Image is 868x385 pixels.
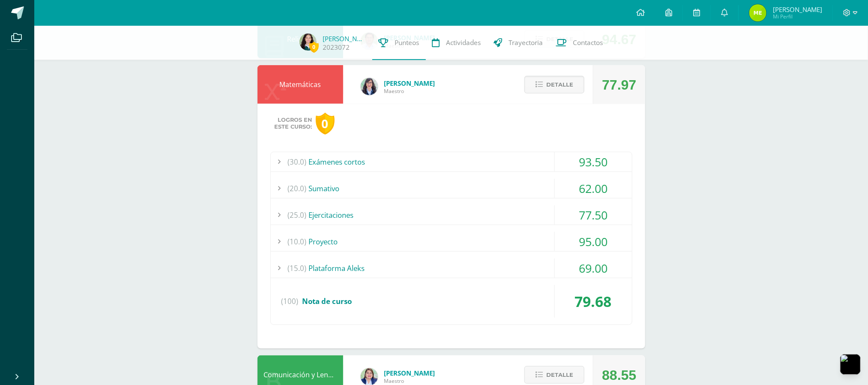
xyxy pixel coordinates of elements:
span: Punteos [395,38,419,47]
div: 69.00 [555,259,632,278]
div: Exámenes cortos [271,152,632,171]
span: Detalle [546,77,573,93]
img: cc8173afdae23698f602c22063f262d2.png [749,4,766,21]
span: 0 [309,42,319,52]
span: Trayectoria [509,38,543,47]
span: Detalle [546,367,573,383]
button: Detalle [524,76,584,93]
div: Proyecto [271,232,632,251]
span: Mi Perfil [773,13,822,20]
a: 2023072 [323,43,350,52]
span: Maestro [384,377,435,385]
span: (20.0) [288,179,307,198]
span: (15.0) [288,259,307,278]
div: 93.50 [555,152,632,171]
span: [PERSON_NAME] [384,79,435,87]
div: Matemáticas [257,65,343,104]
a: Contactos [550,26,610,60]
span: Nota de curso [302,296,352,306]
div: 77.97 [602,66,636,104]
img: 05fc99470b6b8232ca6bd7819607359e.png [299,33,317,51]
span: [PERSON_NAME] [384,369,435,377]
button: Detalle [524,366,584,384]
span: (100) [281,285,299,318]
a: Actividades [426,26,488,60]
div: Ejercitaciones [271,205,632,225]
div: 77.50 [555,205,632,225]
div: Plataforma Aleks [271,259,632,278]
span: Actividades [446,38,481,47]
span: (30.0) [288,152,307,171]
div: 62.00 [555,179,632,198]
a: Punteos [372,26,426,60]
span: [PERSON_NAME] [773,5,822,14]
a: Trayectoria [488,26,550,60]
div: 0 [316,113,335,135]
img: 01c6c64f30021d4204c203f22eb207bb.png [361,78,378,95]
span: Contactos [573,38,603,47]
span: Maestro [384,87,435,95]
div: 95.00 [555,232,632,251]
div: Sumativo [271,179,632,198]
span: Logros en este curso: [275,117,312,130]
span: (10.0) [288,232,307,251]
span: (25.0) [288,205,307,225]
a: [PERSON_NAME] [323,34,366,43]
div: 79.68 [555,285,632,318]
